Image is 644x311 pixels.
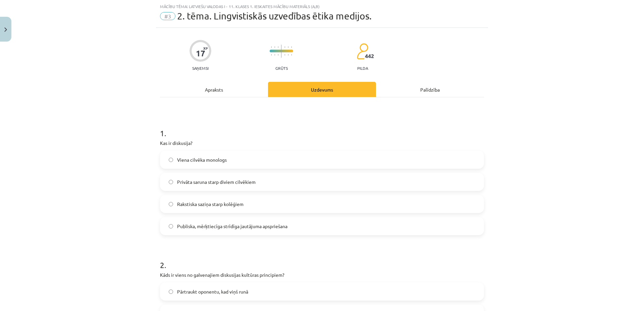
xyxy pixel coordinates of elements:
div: Mācību tēma: Latviešu valodas i - 11. klases 1. ieskaites mācību materiāls (a,b) [160,4,484,9]
div: Uzdevums [268,82,376,97]
p: Saņemsi [190,66,211,70]
img: icon-short-line-57e1e144782c952c97e751825c79c345078a6d821885a25fce030b3d8c18986b.svg [274,54,275,56]
input: Rakstiska saziņa starp kolēģiem [169,202,173,206]
span: Privāta saruna starp diviem cilvēkiem [177,178,256,186]
div: Apraksts [160,82,268,97]
img: icon-short-line-57e1e144782c952c97e751825c79c345078a6d821885a25fce030b3d8c18986b.svg [291,54,292,56]
span: Viena cilvēka monologs [177,156,227,163]
div: Palīdzība [376,82,484,97]
img: icon-short-line-57e1e144782c952c97e751825c79c345078a6d821885a25fce030b3d8c18986b.svg [291,46,292,48]
img: icon-short-line-57e1e144782c952c97e751825c79c345078a6d821885a25fce030b3d8c18986b.svg [271,54,272,56]
p: Grūts [275,66,288,70]
img: icon-short-line-57e1e144782c952c97e751825c79c345078a6d821885a25fce030b3d8c18986b.svg [284,46,285,48]
div: 17 [196,49,205,58]
img: icon-short-line-57e1e144782c952c97e751825c79c345078a6d821885a25fce030b3d8c18986b.svg [278,46,278,48]
img: icon-close-lesson-0947bae3869378f0d4975bcd49f059093ad1ed9edebbc8119c70593378902aed.svg [4,28,7,32]
img: students-c634bb4e5e11cddfef0936a35e636f08e4e9abd3cc4e673bd6f9a4125e45ecb1.svg [357,43,368,60]
p: Kāds ir viens no galvenajiem diskusijas kultūras principiem? [160,271,484,278]
h1: 1 . [160,117,484,138]
span: 2. tēma. Lingvistiskās uzvedības ētika medijos. [177,10,372,21]
input: Viena cilvēka monologs [169,158,173,162]
img: icon-short-line-57e1e144782c952c97e751825c79c345078a6d821885a25fce030b3d8c18986b.svg [274,46,275,48]
p: pilda [357,66,368,70]
span: Publiska, mērķtiecīga strīdīga jautājuma apspriešana [177,223,287,230]
span: Pārtraukt oponentu, kad viņš runā [177,288,248,295]
input: Pārtraukt oponentu, kad viņš runā [169,290,173,294]
h1: 2 . [160,249,484,269]
img: icon-short-line-57e1e144782c952c97e751825c79c345078a6d821885a25fce030b3d8c18986b.svg [284,54,285,56]
span: Rakstiska saziņa starp kolēģiem [177,201,244,208]
input: Publiska, mērķtiecīga strīdīga jautājuma apspriešana [169,224,173,228]
img: icon-short-line-57e1e144782c952c97e751825c79c345078a6d821885a25fce030b3d8c18986b.svg [288,46,288,48]
input: Privāta saruna starp diviem cilvēkiem [169,180,173,184]
img: icon-short-line-57e1e144782c952c97e751825c79c345078a6d821885a25fce030b3d8c18986b.svg [278,54,278,56]
p: Kas ir diskusija? [160,140,484,147]
img: icon-short-line-57e1e144782c952c97e751825c79c345078a6d821885a25fce030b3d8c18986b.svg [271,46,272,48]
span: #3 [160,12,175,20]
img: icon-long-line-d9ea69661e0d244f92f715978eff75569469978d946b2353a9bb055b3ed8787d.svg [281,45,282,58]
img: icon-short-line-57e1e144782c952c97e751825c79c345078a6d821885a25fce030b3d8c18986b.svg [288,54,288,56]
span: XP [203,46,208,50]
span: 442 [365,53,374,59]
